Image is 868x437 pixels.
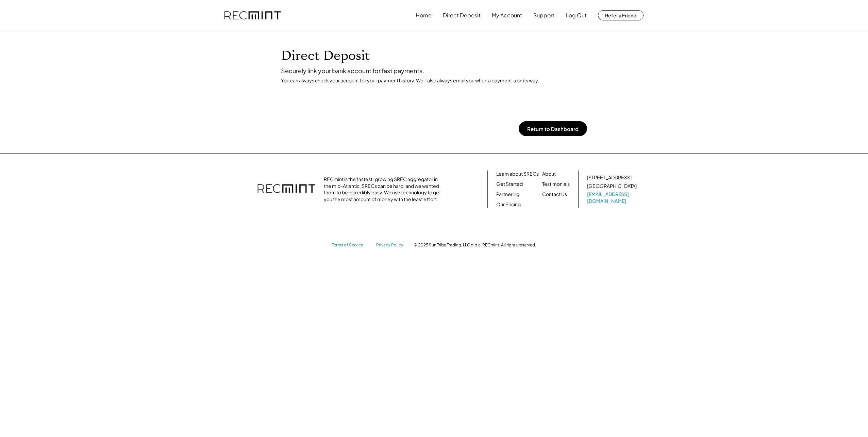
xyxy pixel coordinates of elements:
[598,10,644,20] button: Refer a Friend
[496,171,539,177] a: Learn about SRECs
[414,242,536,248] div: © 2025 Sun Tribe Trading, LLC d.b.a. RECmint. All rights reserved.
[542,171,556,177] a: About
[587,191,638,204] a: [EMAIL_ADDRESS][DOMAIN_NAME]
[566,9,587,22] button: Log Out
[224,11,281,20] img: recmint-logotype%403x.png
[257,177,315,201] img: recmint-logotype%403x.png
[281,77,587,83] div: You can always check your account for your payment history. We'll also always email you when a pa...
[281,48,587,64] h1: Direct Deposit
[496,191,519,198] a: Partnering
[324,176,445,203] div: RECmint is the fastest-growing SREC aggregator in the mid-Atlantic. SRECs can be hard, and we wan...
[533,9,554,22] button: Support
[443,9,481,22] button: Direct Deposit
[542,181,570,188] a: Testimonials
[496,201,521,208] a: Our Pricing
[542,191,567,198] a: Contact Us
[416,9,432,22] button: Home
[376,242,407,248] a: Privacy Policy
[281,67,587,75] div: Securely link your bank account for fast payments.
[587,183,637,190] div: [GEOGRAPHIC_DATA]
[519,121,587,136] button: Return to Dashboard
[492,9,522,22] button: My Account
[496,181,523,188] a: Get Started
[332,242,369,248] a: Terms of Service
[587,174,632,181] div: [STREET_ADDRESS]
